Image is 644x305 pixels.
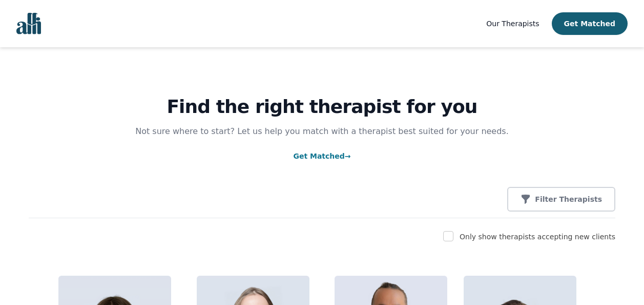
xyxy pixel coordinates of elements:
[345,152,351,160] span: →
[293,152,350,160] a: Get Matched
[126,125,519,138] p: Not sure where to start? Let us help you match with a therapist best suited for your needs.
[486,20,539,28] span: Our Therapists
[535,194,602,204] p: Filter Therapists
[16,13,41,34] img: alli logo
[486,17,539,30] a: Our Therapists
[29,97,615,117] h1: Find the right therapist for you
[460,233,615,241] label: Only show therapists accepting new clients
[507,187,615,212] button: Filter Therapists
[552,12,628,35] button: Get Matched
